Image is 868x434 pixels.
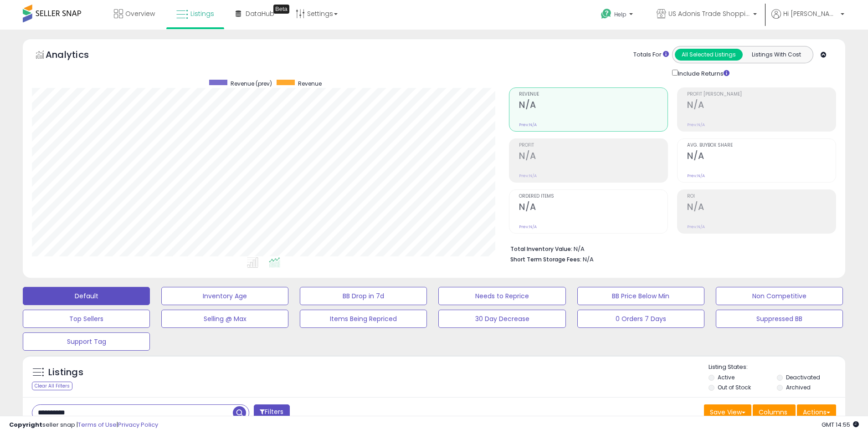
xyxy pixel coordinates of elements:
[687,224,705,230] small: Prev: N/A
[716,310,843,328] button: Suppressed BB
[300,287,427,305] button: BB Drop in 7d
[577,287,704,305] button: BB Price Below Min
[23,310,150,328] button: Top Sellers
[161,310,288,328] button: Selling @ Max
[577,310,704,328] button: 0 Orders 7 Days
[519,143,668,148] span: Profit
[718,383,751,391] label: Out of Stock
[254,404,289,420] button: Filters
[519,151,668,163] h2: N/A
[23,332,150,351] button: Support Tag
[633,51,669,59] div: Totals For
[510,243,829,254] li: N/A
[125,9,155,18] span: Overview
[583,255,594,264] span: N/A
[687,92,836,97] span: Profit [PERSON_NAME]
[786,373,820,381] label: Deactivated
[9,421,158,429] div: seller snap | |
[786,383,811,391] label: Archived
[519,100,668,112] h2: N/A
[231,80,272,87] span: Revenue (prev)
[687,143,836,148] span: Avg. Buybox Share
[23,287,150,305] button: Default
[687,151,836,163] h2: N/A
[687,202,836,214] h2: N/A
[519,202,668,214] h2: N/A
[510,255,581,263] b: Short Term Storage Fees:
[687,122,705,128] small: Prev: N/A
[32,382,72,390] div: Clear All Filters
[190,9,214,18] span: Listings
[709,363,845,372] p: Listing States:
[797,404,836,420] button: Actions
[822,420,859,429] span: 2025-08-12 14:55 GMT
[46,48,107,63] h5: Analytics
[48,366,83,379] h5: Listings
[438,310,565,328] button: 30 Day Decrease
[519,173,537,179] small: Prev: N/A
[78,420,117,429] a: Terms of Use
[273,5,289,14] div: Tooltip anchor
[687,100,836,112] h2: N/A
[668,9,750,18] span: US Adonis Trade Shopping
[716,287,843,305] button: Non Competitive
[742,49,810,61] button: Listings With Cost
[300,310,427,328] button: Items Being Repriced
[783,9,838,18] span: Hi [PERSON_NAME]
[704,404,751,420] button: Save View
[298,80,322,87] span: Revenue
[687,173,705,179] small: Prev: N/A
[675,49,743,61] button: All Selected Listings
[519,224,537,230] small: Prev: N/A
[601,8,612,20] i: Get Help
[718,373,734,381] label: Active
[614,10,627,18] span: Help
[438,287,565,305] button: Needs to Reprice
[687,194,836,199] span: ROI
[246,9,274,18] span: DataHub
[753,404,796,420] button: Columns
[519,122,537,128] small: Prev: N/A
[519,92,668,97] span: Revenue
[771,9,844,30] a: Hi [PERSON_NAME]
[118,420,158,429] a: Privacy Policy
[9,420,42,429] strong: Copyright
[519,194,668,199] span: Ordered Items
[161,287,288,305] button: Inventory Age
[510,245,572,253] b: Total Inventory Value:
[759,408,787,417] span: Columns
[665,68,740,78] div: Include Returns
[594,1,642,30] a: Help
